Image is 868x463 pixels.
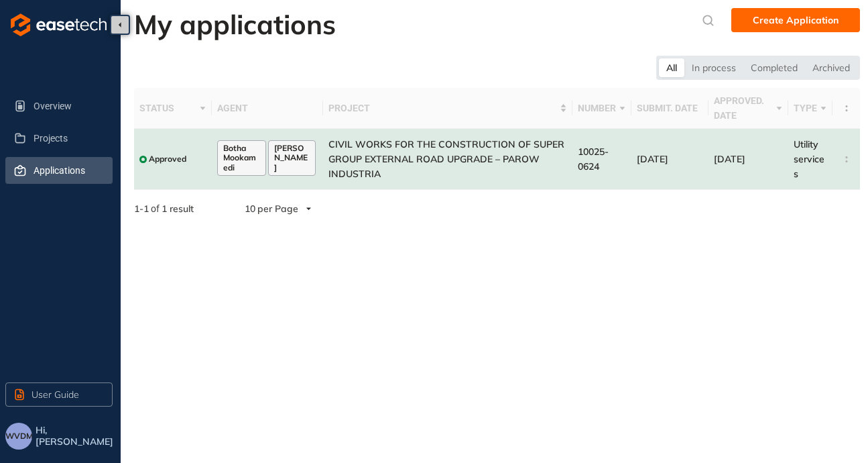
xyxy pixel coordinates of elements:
div: of [113,201,215,216]
span: [DATE] [714,153,745,165]
h2: My applications [134,8,336,40]
span: Approved [149,154,186,164]
span: Applications [34,157,102,184]
th: approved. date [708,88,788,129]
div: In process [684,58,743,77]
span: 1 result [162,203,194,215]
div: Completed [743,58,805,77]
span: project [328,101,557,115]
span: status [139,101,196,115]
button: User Guide [5,382,113,407]
th: number [572,88,631,129]
th: project [323,88,572,129]
span: CIVIL WORKS FOR THE CONSTRUCTION OF SUPER GROUP EXTERNAL ROAD UPGRADE – PAROW INDUSTRIA [328,138,564,180]
button: WVDM [5,423,32,450]
span: Projects [34,125,102,152]
strong: 1 - 1 [134,203,149,215]
span: approved. date [714,93,773,123]
span: WVDM [5,431,33,441]
span: Hi, [PERSON_NAME] [36,425,115,448]
img: logo [11,13,107,36]
div: All [659,58,684,77]
span: type [794,101,817,115]
th: type [788,88,832,129]
span: Utility services [794,138,824,180]
span: [DATE] [637,153,668,165]
th: status [134,88,212,129]
span: [PERSON_NAME] [274,144,310,172]
th: agent [212,88,323,129]
div: Archived [805,58,857,77]
th: submit. date [631,88,708,129]
span: 10025-0624 [578,146,609,172]
span: Botha Mookamedi [223,144,260,172]
span: Create Application [753,13,839,28]
span: User Guide [32,387,79,402]
span: Overview [34,93,102,119]
span: number [578,101,616,115]
button: Create Application [731,8,860,32]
